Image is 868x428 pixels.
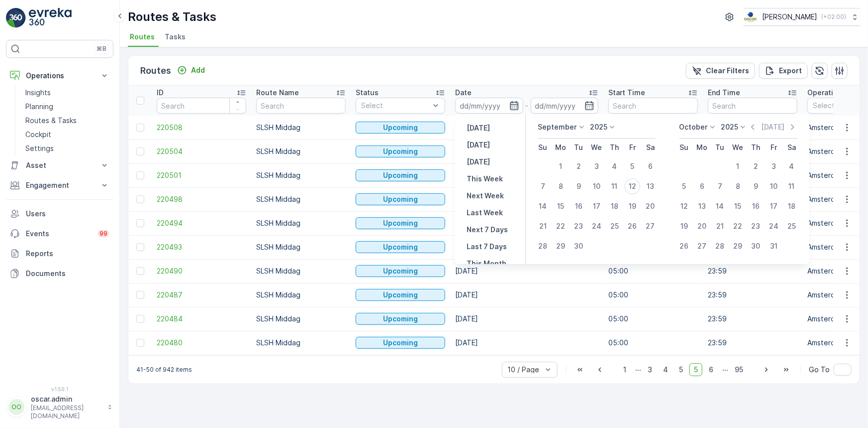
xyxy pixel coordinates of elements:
p: Next 7 Days [467,225,508,235]
div: 30 [571,238,587,254]
p: Last 7 Days [467,242,507,252]
p: Asset [26,160,94,170]
button: Upcoming [356,145,445,157]
p: Users [26,209,109,219]
div: Toggle Row Selected [136,195,144,203]
p: Routes & Tasks [128,9,216,25]
div: 17 [766,198,782,214]
div: 28 [712,238,728,254]
div: 19 [676,218,692,234]
p: 05:00 [608,314,698,324]
p: 05:00 [608,338,698,348]
p: Upcoming [383,170,418,180]
p: Next Week [467,191,504,201]
a: Settings [21,142,113,155]
input: Search [708,98,797,114]
p: 99 [99,230,107,238]
p: Settings [25,143,54,153]
div: 11 [607,178,623,194]
button: Upcoming [356,217,445,229]
a: Documents [6,264,113,284]
td: [DATE] [450,163,603,187]
a: 220504 [157,146,246,156]
p: SLSH Middag [256,146,346,156]
p: Upcoming [383,290,418,300]
input: Search [608,98,698,114]
td: [DATE] [450,211,603,235]
p: SLSH Middag [256,194,346,204]
button: Add [173,64,209,76]
p: 23:59 [708,338,797,348]
p: Clear Filters [706,66,749,76]
span: 95 [730,363,748,376]
div: 14 [712,198,728,214]
p: SLSH Middag [256,266,346,276]
p: SLSH Middag [256,123,346,133]
span: v 1.50.1 [6,386,113,392]
span: 1 [619,363,631,376]
p: 41-50 of 942 items [136,366,192,374]
button: Export [759,63,808,79]
div: 7 [712,178,728,194]
div: Toggle Row Selected [136,147,144,155]
p: Routes & Tasks [25,116,77,126]
button: This Week [463,173,507,185]
div: 26 [676,238,692,254]
p: Insights [25,88,51,98]
button: Upcoming [356,169,445,181]
p: 23:59 [708,314,797,324]
input: dd/mm/yyyy [455,98,523,114]
span: 220487 [157,290,246,300]
p: Route Name [256,88,299,98]
button: Operations [6,66,113,86]
div: Toggle Row Selected [136,339,144,347]
div: 2 [748,158,764,174]
th: Monday [552,139,570,156]
p: Routes [140,64,171,78]
div: Toggle Row Selected [136,315,144,323]
button: Engagement [6,175,113,195]
button: Asset [6,155,113,175]
div: 30 [748,238,764,254]
span: 4 [659,363,673,376]
span: 220480 [157,338,246,348]
div: 14 [535,198,551,214]
p: Reports [26,249,109,259]
div: 24 [589,218,605,234]
p: Add [191,65,205,75]
p: ... [635,363,641,376]
span: 220498 [157,194,246,204]
th: Saturday [642,139,660,156]
p: Status [356,88,379,98]
button: Upcoming [356,337,445,349]
input: Search [256,98,346,114]
td: [DATE] [450,331,603,355]
div: Toggle Row Selected [136,124,144,132]
div: 15 [553,198,569,214]
p: ⌘B [96,45,106,53]
div: OO [8,399,24,415]
p: Cockpit [25,130,51,140]
button: Last 7 Days [463,241,511,253]
p: Operations [26,71,94,81]
a: Insights [21,86,113,100]
p: Select [361,101,430,111]
div: 8 [730,178,746,194]
p: [DATE] [467,157,490,167]
button: Today [463,139,494,151]
div: Toggle Row Selected [136,171,144,179]
button: OOoscar.admin[EMAIL_ADDRESS][DOMAIN_NAME] [6,394,113,420]
p: SLSH Middag [256,218,346,228]
div: 5 [625,158,641,174]
p: 23:59 [708,266,797,276]
div: 25 [607,218,623,234]
th: Monday [693,139,711,156]
p: [PERSON_NAME] [762,12,817,22]
button: Upcoming [356,193,445,205]
a: Reports [6,244,113,264]
div: 16 [748,198,764,214]
div: 3 [766,158,782,174]
p: Operation [807,88,842,98]
p: [EMAIL_ADDRESS][DOMAIN_NAME] [31,404,102,420]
